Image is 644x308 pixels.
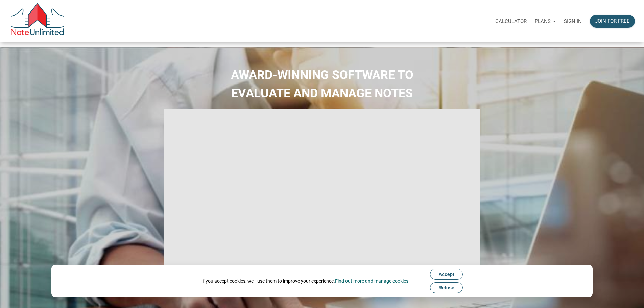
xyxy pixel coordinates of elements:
button: Join for free [590,15,635,28]
a: Calculator [491,10,531,32]
a: Sign in [560,10,586,32]
div: If you accept cookies, we'll use them to improve your experience. [201,278,408,284]
div: Join for free [595,17,630,25]
h2: AWARD-WINNING SOFTWARE TO EVALUATE AND MANAGE NOTES [5,66,639,102]
p: Plans [535,18,551,24]
a: Find out more and manage cookies [335,278,408,284]
button: Refuse [430,282,463,293]
button: Accept [430,269,463,280]
iframe: NoteUnlimited [164,109,481,287]
span: Accept [438,271,454,277]
p: Sign in [564,18,582,24]
span: Refuse [438,285,454,290]
a: Plans [531,10,560,32]
button: Plans [531,11,560,31]
a: Join for free [586,10,639,32]
p: Calculator [495,18,527,24]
